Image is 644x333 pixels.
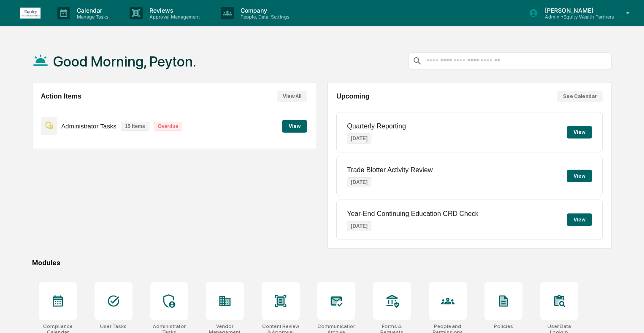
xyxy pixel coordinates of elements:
[617,305,640,328] iframe: Open customer support
[347,221,371,231] p: [DATE]
[143,14,204,20] p: Approval Management
[347,177,371,187] p: [DATE]
[234,7,294,14] p: Company
[538,7,614,14] p: [PERSON_NAME]
[121,122,149,131] p: 15 items
[282,120,307,133] button: View
[347,210,479,218] p: Year-End Continuing Education CRD Check
[347,166,433,174] p: Trade Blotter Activity Review
[70,14,113,20] p: Manage Tasks
[538,14,614,20] p: Admin • Equity Wealth Partners
[277,91,307,102] button: View All
[100,323,127,329] div: User Tasks
[557,91,603,102] button: See Calendar
[32,259,612,267] div: Modules
[347,133,371,144] p: [DATE]
[53,53,196,70] h1: Good Morning, Peyton.
[347,123,406,130] p: Quarterly Reporting
[20,8,41,19] img: logo
[41,93,81,100] h2: Action Items
[61,123,116,130] p: Administrator Tasks
[494,323,513,329] div: Policies
[567,126,592,139] button: View
[567,213,592,226] button: View
[143,7,204,14] p: Reviews
[234,14,294,20] p: People, Data, Settings
[282,122,307,130] a: View
[336,93,369,100] h2: Upcoming
[154,122,183,131] p: Overdue
[70,7,113,14] p: Calendar
[567,170,592,182] button: View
